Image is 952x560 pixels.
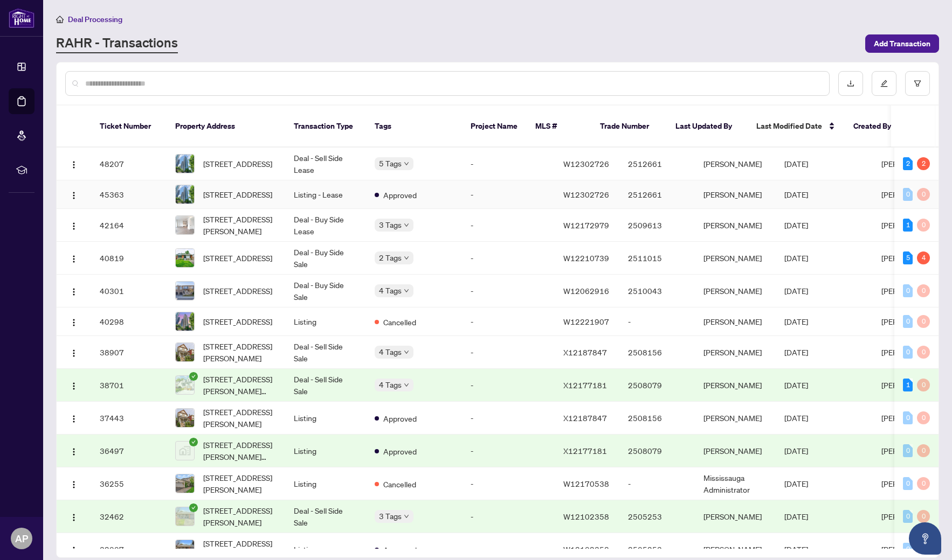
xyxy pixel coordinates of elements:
[383,412,417,424] span: Approved
[847,80,854,87] span: download
[462,148,555,180] td: -
[65,186,82,203] button: Logo
[462,336,555,369] td: -
[619,307,695,336] td: -
[903,157,913,170] div: 2
[784,380,808,390] span: [DATE]
[695,242,776,275] td: [PERSON_NAME]
[404,382,409,388] span: down
[176,216,194,234] img: thumbnail-img
[563,190,609,199] span: W12302726
[881,220,940,230] span: [PERSON_NAME]
[383,478,416,490] span: Cancelled
[903,543,913,556] div: 0
[176,155,194,173] img: thumbnail-img
[917,251,930,264] div: 4
[917,444,930,457] div: 0
[462,242,555,275] td: -
[379,510,402,522] span: 3 Tags
[784,446,808,456] span: [DATE]
[619,180,695,209] td: 2512661
[285,209,366,242] td: Deal - Buy Side Lease
[903,219,913,232] div: 1
[784,190,808,199] span: [DATE]
[563,286,609,296] span: W12062916
[756,120,822,132] span: Last Modified Date
[203,439,277,463] span: [STREET_ADDRESS][PERSON_NAME][PERSON_NAME]
[865,34,939,53] button: Add Transaction
[563,544,609,554] span: W12102358
[68,15,122,24] span: Deal Processing
[881,446,940,456] span: [PERSON_NAME]
[563,317,609,326] span: W12221907
[462,106,527,148] th: Project Name
[91,180,167,209] td: 45363
[903,379,913,391] div: 1
[527,106,591,148] th: MLS #
[70,288,78,296] img: Logo
[65,155,82,172] button: Logo
[563,159,609,169] span: W12302726
[70,255,78,263] img: Logo
[285,106,366,148] th: Transaction Type
[619,209,695,242] td: 2509613
[366,106,462,148] th: Tags
[462,307,555,336] td: -
[383,189,417,201] span: Approved
[379,379,402,391] span: 4 Tags
[65,541,82,558] button: Logo
[619,435,695,467] td: 2508079
[695,307,776,336] td: [PERSON_NAME]
[903,346,913,359] div: 0
[203,505,277,528] span: [STREET_ADDRESS][PERSON_NAME]
[695,275,776,307] td: [PERSON_NAME]
[285,369,366,402] td: Deal - Sell Side Sale
[65,508,82,525] button: Logo
[872,71,896,96] button: edit
[176,474,194,493] img: thumbnail-img
[462,467,555,500] td: -
[619,500,695,533] td: 2505253
[285,336,366,369] td: Deal - Sell Side Sale
[917,510,930,523] div: 0
[462,275,555,307] td: -
[91,402,167,435] td: 37443
[65,282,82,299] button: Logo
[379,251,402,264] span: 2 Tags
[881,347,940,357] span: [PERSON_NAME]
[176,376,194,394] img: thumbnail-img
[909,522,941,555] button: Open asap
[285,500,366,533] td: Deal - Sell Side Sale
[91,106,167,148] th: Ticket Number
[563,512,609,521] span: W12102358
[917,219,930,232] div: 0
[65,475,82,492] button: Logo
[70,480,78,489] img: Logo
[881,512,940,521] span: [PERSON_NAME]
[619,402,695,435] td: 2508156
[903,315,913,328] div: 0
[619,336,695,369] td: 2508156
[91,435,167,467] td: 36497
[903,411,913,424] div: 0
[462,369,555,402] td: -
[881,253,940,263] span: [PERSON_NAME]
[404,288,409,293] span: down
[404,349,409,355] span: down
[667,106,748,148] th: Last Updated By
[91,307,167,336] td: 40298
[917,477,930,490] div: 0
[15,531,28,546] span: AP
[784,512,808,521] span: [DATE]
[695,402,776,435] td: [PERSON_NAME]
[70,415,78,423] img: Logo
[619,467,695,500] td: -
[285,180,366,209] td: Listing - Lease
[619,369,695,402] td: 2508079
[838,71,863,96] button: download
[619,275,695,307] td: 2510043
[404,161,409,166] span: down
[203,472,277,495] span: [STREET_ADDRESS][PERSON_NAME]
[917,188,930,201] div: 0
[462,209,555,242] td: -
